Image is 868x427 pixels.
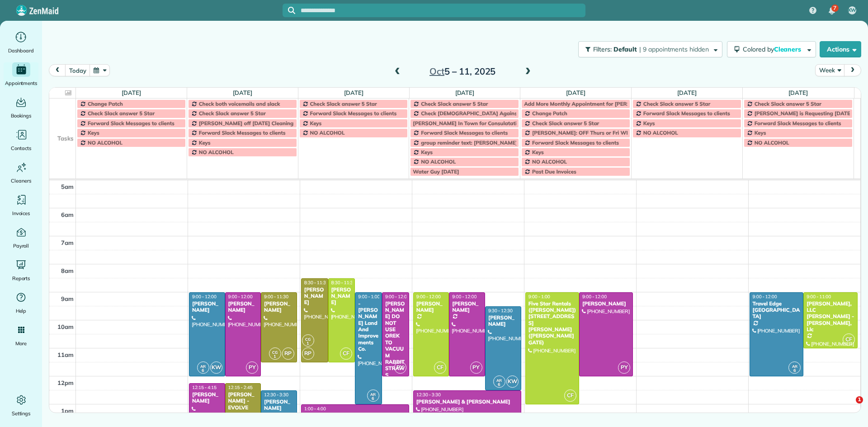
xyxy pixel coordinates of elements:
small: 6 [368,394,379,403]
span: 9:30 - 12:30 [488,308,513,314]
span: Check Slack answer 5 Star [199,110,266,117]
span: CF [434,361,446,374]
span: 8:30 - 11:30 [331,280,356,286]
div: [PERSON_NAME] [192,391,222,404]
div: [PERSON_NAME] [331,286,353,306]
span: Keys [310,120,322,127]
span: Forward Slack Messages to clients [755,120,841,127]
span: Keys [199,139,211,146]
button: prev [49,64,66,76]
span: Payroll [13,241,29,250]
span: 9:00 - 1:00 [528,294,550,300]
span: CF [340,347,352,360]
span: Check Slack answer 5 Star [755,100,821,107]
span: Oct [429,66,444,77]
small: 1 [302,339,314,348]
div: Five Star Rentals ([PERSON_NAME]) [STREET_ADDRESS][PERSON_NAME] ([PERSON_NAME] GATE) [528,300,576,346]
a: Dashboard [4,30,38,55]
span: 9:00 - 12:00 [385,294,410,300]
span: Help [16,306,27,315]
span: 12:30 - 3:30 [416,392,441,398]
span: AR [496,378,502,383]
span: KW [210,361,222,374]
div: [PERSON_NAME] [488,314,519,328]
span: Check Slack answer 5 Star [643,100,710,107]
span: Cleaners [774,45,803,53]
span: Contacts [11,144,31,153]
span: PY [618,361,630,374]
span: Forward Slack Messages to clients [199,129,286,136]
span: NO ALCOHOL [88,139,123,146]
a: Help [4,290,38,315]
button: next [844,64,861,76]
iframe: Intercom live chat [837,396,859,418]
span: | 9 appointments hidden [639,45,709,53]
span: Keys [88,129,99,136]
div: [PERSON_NAME] [264,399,294,412]
a: Filters: Default | 9 appointments hidden [574,41,722,57]
small: 6 [789,366,800,375]
small: 6 [494,380,505,389]
div: [PERSON_NAME] [264,300,294,314]
span: 1pm [61,407,74,414]
span: AR [792,364,797,369]
span: Check [DEMOGRAPHIC_DATA] Against Spreadsheet [421,110,552,117]
div: [PERSON_NAME] [228,300,259,314]
span: Bookings [11,111,32,120]
span: 7 [833,5,836,12]
span: More [15,339,27,348]
span: PY [394,361,406,374]
span: Forward Slack Messages to clients [643,110,730,117]
span: 1:00 - 4:00 [304,406,326,412]
span: 6am [61,211,74,218]
span: NO ALCOHOL [421,158,456,165]
span: Check both voicemails and slack [199,100,280,107]
div: [PERSON_NAME], LLC [PERSON_NAME] - [PERSON_NAME], Llc [806,300,855,333]
a: Settings [4,393,38,418]
span: NO ALCOHOL [310,129,345,136]
small: 6 [198,366,209,375]
span: KW [506,375,519,388]
span: Check Slack answer 5 Star [421,100,488,107]
button: Week [815,64,844,76]
span: Keys [421,149,433,155]
span: Forward Slack Messages to clients [310,110,397,117]
span: RP [302,347,314,360]
span: Filters: [593,45,612,53]
span: 9:00 - 12:00 [192,294,217,300]
span: 7am [61,239,74,246]
span: 9:00 - 12:00 [416,294,441,300]
span: CF [843,333,855,346]
div: [PERSON_NAME] [582,300,630,307]
span: Forward Slack Messages to clients [88,120,175,127]
span: RP [282,347,294,360]
span: Dashboard [8,46,34,55]
a: Reports [4,258,38,283]
span: PY [246,361,258,374]
span: Appointments [5,79,38,88]
a: [DATE] [233,89,252,96]
div: - [PERSON_NAME] Land And Improvements Co. [358,300,379,352]
span: Water Guy [DATE] [413,168,459,175]
h2: 5 – 11, 2025 [406,66,519,76]
span: 12pm [57,379,74,386]
span: [PERSON_NAME]: OFF Thurs or Fri WEEKLY [532,129,642,136]
span: [PERSON_NAME] off [DATE] Cleaning Restaurant [199,120,323,127]
span: Add More Monthly Appointment for [PERSON_NAME] [524,100,658,107]
a: [DATE] [677,89,697,96]
button: Actions [820,41,861,57]
div: [PERSON_NAME] & [PERSON_NAME] [416,399,519,405]
div: [PERSON_NAME] DO NOT USE OREK TO VACUUM RABBIT STRAWS [385,300,406,379]
a: Payroll [4,225,38,250]
span: Keys [532,149,544,155]
span: Colored by [743,45,804,53]
small: 1 [269,352,281,361]
a: [DATE] [788,89,808,96]
div: [PERSON_NAME] [416,300,447,314]
span: 9:00 - 11:30 [264,294,288,300]
button: Focus search [283,7,295,14]
span: Reports [12,274,30,283]
a: Invoices [4,192,38,218]
div: [PERSON_NAME] [304,286,325,306]
span: 11am [57,351,74,358]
